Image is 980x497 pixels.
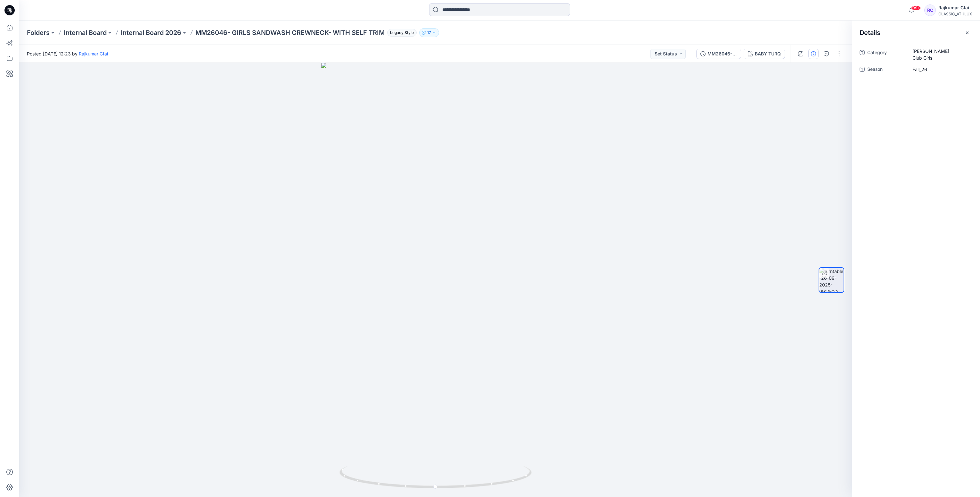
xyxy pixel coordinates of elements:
[419,28,439,37] button: 17
[696,49,741,59] button: MM26046- GIRLS SANDWASH CREWNECK- WITH SELF TRIM
[912,66,968,73] span: Fall_26
[195,28,385,37] p: MM26046- GIRLS SANDWASH CREWNECK- WITH SELF TRIM
[387,29,417,37] span: Legacy Style
[938,4,972,12] div: Rajkumar Cfai
[755,50,781,57] div: BABY TURQ
[808,49,819,59] button: Details
[744,49,785,59] button: BABY TURQ
[27,50,108,57] span: Posted [DATE] 12:23 by
[911,5,921,11] span: 99+
[707,50,737,57] div: MM26046- GIRLS SANDWASH CREWNECK- WITH SELF TRIM
[121,28,181,37] a: Internal Board 2026
[938,12,972,16] div: CLASSIC_ATHLUX
[385,28,417,37] button: Legacy Style
[867,65,906,74] span: Season
[912,48,968,61] span: Sams Club Girls
[819,268,844,292] img: turntable-26-09-2025-09:25:22
[79,51,108,56] a: Rajkumar Cfai
[924,4,936,16] div: RC
[64,28,107,37] a: Internal Board
[867,49,906,62] span: Category
[27,28,50,37] a: Folders
[427,29,431,36] p: 17
[860,29,880,37] h2: Details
